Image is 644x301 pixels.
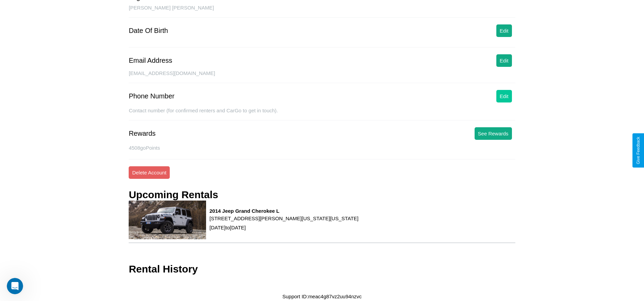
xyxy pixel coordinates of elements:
[209,223,358,232] p: [DATE] to [DATE]
[129,108,515,120] div: Contact number (for confirmed renters and CarGo to get in touch).
[7,278,23,294] iframe: Intercom live chat
[129,201,206,239] img: rental
[129,143,515,152] p: 4508 goPoints
[129,263,198,275] h3: Rental History
[129,5,515,18] div: [PERSON_NAME] [PERSON_NAME]
[129,70,515,83] div: [EMAIL_ADDRESS][DOMAIN_NAME]
[129,57,172,64] div: Email Address
[475,127,512,140] button: See Rewards
[129,27,168,35] div: Date Of Birth
[129,166,170,179] button: Delete Account
[129,189,218,201] h3: Upcoming Rentals
[129,130,155,137] div: Rewards
[209,208,358,214] h3: 2014 Jeep Grand Cherokee L
[209,214,358,223] p: [STREET_ADDRESS][PERSON_NAME][US_STATE][US_STATE]
[496,24,512,37] button: Edit
[496,54,512,67] button: Edit
[636,137,641,164] div: Give Feedback
[282,292,362,301] p: Support ID: meac4g87vz2uu94nzvc
[496,90,512,102] button: Edit
[129,92,174,100] div: Phone Number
